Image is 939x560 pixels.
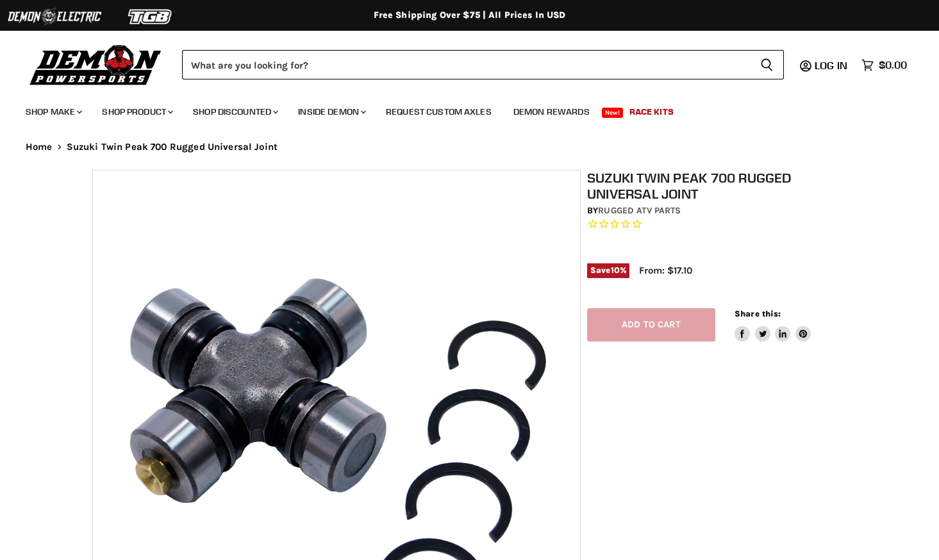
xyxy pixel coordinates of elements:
[16,94,904,125] ul: Main menu
[587,170,854,202] h1: Suzuki Twin Peak 700 Rugged Universal Joint
[16,99,90,125] a: Shop Make
[735,309,781,318] span: Share this:
[598,205,681,216] a: Rugged ATV Parts
[92,99,181,125] a: Shop Product
[26,42,166,87] img: Demon Powersports
[587,204,854,218] div: by
[182,50,784,79] form: Product
[183,99,286,125] a: Shop Discounted
[620,99,683,125] a: Race Kits
[855,56,913,74] a: $0.00
[67,142,278,152] span: Suzuki Twin Peak 700 Rugged Universal Joint
[587,218,854,231] span: Rated 0.0 out of 5 stars 0 reviews
[288,99,374,125] a: Inside Demon
[504,99,599,125] a: Demon Rewards
[639,265,692,276] span: From: $17.10
[611,265,620,275] span: 10
[602,108,624,118] span: New!
[587,263,629,277] span: Save %
[735,308,811,342] aside: Share this:
[26,142,53,152] a: Home
[809,60,855,71] a: Log in
[103,4,199,29] img: TGB Logo 2
[6,4,103,29] img: Demon Electric Logo 2
[815,59,847,72] span: Log in
[376,99,501,125] a: Request Custom Axles
[750,50,784,79] button: Search
[879,59,907,71] span: $0.00
[182,50,750,79] input: Search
